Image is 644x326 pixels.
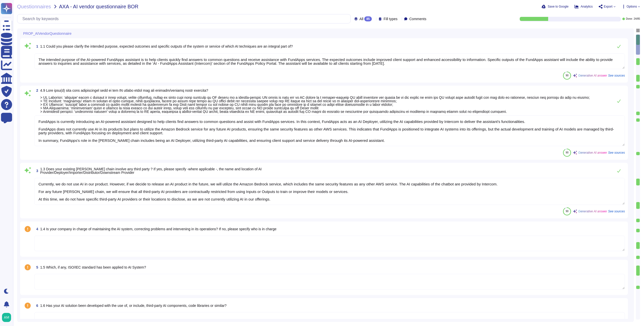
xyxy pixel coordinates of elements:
span: Options [627,5,637,8]
div: 85 [364,16,372,21]
textarea: Currently, we do not use AI in our product. However, if we decide to release an AI product in the... [34,178,625,205]
span: 1 [34,45,38,48]
span: 2 [34,89,38,92]
span: 1.6 Has your AI solution been developed with the use of, or include, third-party AI components, c... [40,304,227,308]
span: Generative AI answer [578,151,607,154]
span: Analytics [581,5,593,8]
button: Analytics [575,5,593,9]
span: 1.4 Is your company in charge of maintaining the AI system, correcting problems and intervening i... [40,227,276,231]
span: 3 [34,169,38,173]
span: Fill types [384,17,397,21]
img: user [2,313,11,322]
span: 6 [34,304,38,307]
span: 24 / 85 [634,18,640,20]
button: Save to Google [542,5,569,9]
textarea: The intended purpose of the AI-powered FundApps assistant is to help clients quickly find answers... [34,53,625,69]
span: 4.9 Lore ipsu(d) sita cons adipiscingel sedd ei tem IN utlabo etdol mag ali enimadm/veniamq nostr... [40,88,590,114]
span: 90 [566,151,569,154]
span: See sources [608,210,625,213]
textarea: FundApps is currently introducing an AI-powered assistant designed to help clients find answers t... [34,115,625,146]
span: Generative AI answer [578,210,607,213]
button: user [1,312,15,323]
span: Save to Google [548,5,569,8]
span: 4 [34,227,38,231]
span: See sources [608,74,625,77]
span: PROP_AIVendorQuestionnaire [23,32,71,35]
span: All [359,17,364,21]
input: Search by keywords [20,14,350,23]
span: Questionnaires [17,4,51,9]
span: 1.5 Which, if any, ISO/IEC standard has been applied to AI System? [40,265,146,269]
span: 1.3 Does your existing [PERSON_NAME] chain involve any third party ? If yes, please specify -wher... [40,167,262,175]
span: See sources [608,151,625,154]
span: 90 [566,74,569,77]
span: AXA - AI vendor questionnaire BOR [59,4,139,9]
span: Generative AI answer [578,74,607,77]
span: 1.1 Could you please clarify the intended purpose, expected outcomes and specific outputs of the ... [40,44,293,48]
span: Export [604,5,613,8]
span: Done: [626,18,633,20]
span: 90 [566,210,569,213]
span: Comments [409,17,426,21]
span: 5 [34,266,38,269]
